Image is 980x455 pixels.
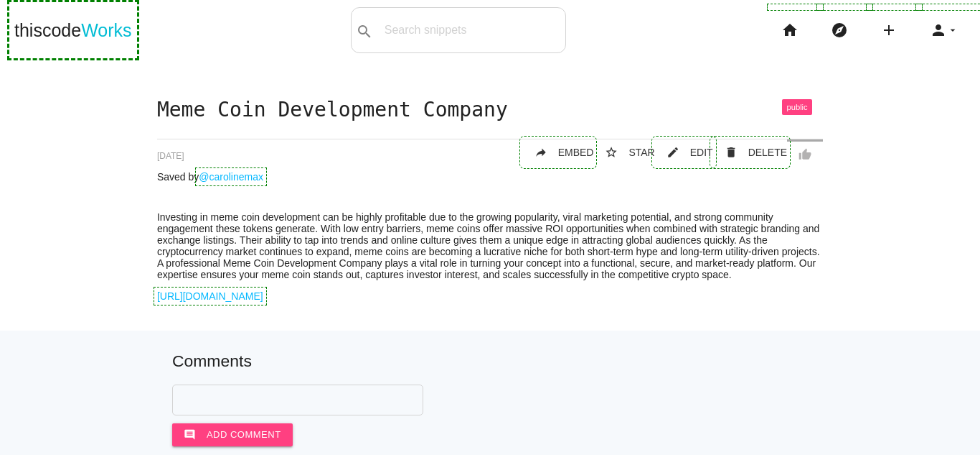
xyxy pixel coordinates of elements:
a: @carolinemax [199,171,263,183]
a: Delete Post [713,139,787,165]
a: thiscodeWorks [14,7,132,53]
a: replyEMBED [523,139,594,165]
span: EDIT [690,147,713,158]
span: STAR [628,147,654,158]
i: home [781,7,798,53]
span: DELETE [748,147,787,158]
i: mode_edit [666,139,679,165]
i: search [356,9,373,55]
i: delete [725,139,738,165]
button: star_borderSTAR [593,139,654,165]
i: add [880,7,897,53]
i: person [930,7,947,53]
button: commentAdd comment [172,423,293,446]
i: explore [831,7,848,53]
span: Works [81,20,131,40]
p: Saved by [157,171,823,183]
i: comment [184,423,196,446]
i: star_border [605,139,618,165]
p: Investing in meme coin development can be highly profitable due to the growing popularity, viral ... [157,211,823,280]
span: EMBED [558,147,594,158]
input: Search snippets [377,15,565,45]
span: [DATE] [157,151,184,161]
button: search [352,8,377,52]
h5: Comments [172,352,808,370]
h1: Meme Coin Development Company [157,99,823,121]
a: [URL][DOMAIN_NAME] [157,290,263,302]
i: reply [534,139,547,165]
i: arrow_drop_down [947,7,958,53]
a: mode_editEDIT [655,139,713,165]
